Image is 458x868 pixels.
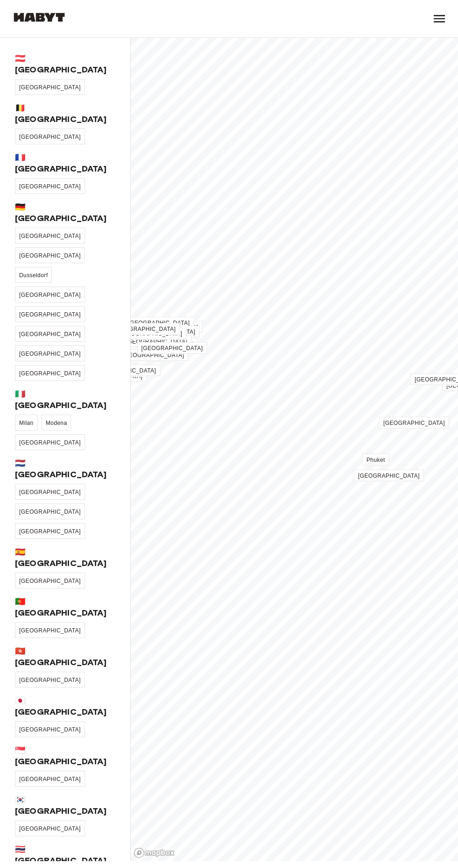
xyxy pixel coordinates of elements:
img: Habyt [11,13,67,22]
a: [GEOGRAPHIC_DATA] [15,129,85,144]
span: 🇳🇱 [GEOGRAPHIC_DATA] [15,458,115,480]
a: [GEOGRAPHIC_DATA] [137,342,207,354]
a: [GEOGRAPHIC_DATA] [15,306,85,322]
span: [GEOGRAPHIC_DATA] [19,776,81,782]
span: [GEOGRAPHIC_DATA] [19,370,81,377]
span: [GEOGRAPHIC_DATA] [19,233,81,239]
span: [GEOGRAPHIC_DATA] [19,351,81,357]
a: [GEOGRAPHIC_DATA] [15,228,85,244]
div: Map marker [124,318,194,328]
a: [GEOGRAPHIC_DATA] [15,523,85,539]
span: [GEOGRAPHIC_DATA] [19,726,81,733]
div: Map marker [110,324,180,334]
span: Milan [19,420,34,426]
a: Phuket [362,454,389,466]
span: [GEOGRAPHIC_DATA] [19,311,81,318]
span: [GEOGRAPHIC_DATA] [81,373,143,380]
span: 🇸🇬 [GEOGRAPHIC_DATA] [15,745,115,767]
span: 🇯🇵 [GEOGRAPHIC_DATA] [15,695,115,717]
span: 🇩🇪 [GEOGRAPHIC_DATA] [15,201,115,224]
span: Phuket [366,457,385,463]
a: [GEOGRAPHIC_DATA] [379,417,449,429]
span: 🇦🇹 [GEOGRAPHIC_DATA] [15,53,115,75]
a: [GEOGRAPHIC_DATA] [354,470,424,481]
a: [GEOGRAPHIC_DATA] [124,317,194,329]
a: [GEOGRAPHIC_DATA] [15,247,85,263]
span: [GEOGRAPHIC_DATA] [132,341,193,347]
div: Map marker [379,418,449,428]
div: Map marker [362,455,389,465]
span: [GEOGRAPHIC_DATA] [128,320,190,326]
a: [GEOGRAPHIC_DATA] [15,79,85,95]
a: [GEOGRAPHIC_DATA] [110,323,180,335]
span: [GEOGRAPHIC_DATA] [19,677,81,683]
span: [GEOGRAPHIC_DATA] [19,578,81,584]
span: 🇭🇰 [GEOGRAPHIC_DATA] [15,646,115,668]
a: [GEOGRAPHIC_DATA] [15,345,85,361]
span: [GEOGRAPHIC_DATA] [141,345,203,352]
a: [GEOGRAPHIC_DATA] [15,326,85,342]
span: 🇮🇹 [GEOGRAPHIC_DATA] [15,388,115,411]
span: Modena [46,420,67,426]
span: [GEOGRAPHIC_DATA] [19,627,81,634]
a: [GEOGRAPHIC_DATA] [15,434,85,450]
span: 🇧🇪 [GEOGRAPHIC_DATA] [15,102,115,125]
a: [GEOGRAPHIC_DATA] [15,573,85,588]
a: Milan [15,415,38,430]
span: [GEOGRAPHIC_DATA] [19,439,81,446]
span: [GEOGRAPHIC_DATA] [134,329,195,335]
span: [GEOGRAPHIC_DATA] [19,528,81,535]
span: [GEOGRAPHIC_DATA] [19,292,81,298]
a: [GEOGRAPHIC_DATA] [15,503,85,519]
a: [GEOGRAPHIC_DATA] [15,721,85,737]
span: 🇫🇷 [GEOGRAPHIC_DATA] [15,152,115,174]
span: [GEOGRAPHIC_DATA] [358,473,420,479]
a: Modena [42,415,72,430]
a: Mapbox logo [134,847,175,858]
span: [GEOGRAPHIC_DATA] [122,352,184,359]
span: [GEOGRAPHIC_DATA] [19,489,81,495]
div: Map marker [146,352,176,362]
a: [GEOGRAPHIC_DATA] [15,484,85,500]
div: Map marker [116,329,186,339]
span: [GEOGRAPHIC_DATA] [19,825,81,832]
div: Map marker [354,471,424,481]
a: [GEOGRAPHIC_DATA] [15,365,85,381]
a: [GEOGRAPHIC_DATA] [15,672,85,688]
span: [GEOGRAPHIC_DATA] [19,331,81,337]
span: [GEOGRAPHIC_DATA] [19,84,81,91]
a: [GEOGRAPHIC_DATA] [122,336,192,347]
span: [GEOGRAPHIC_DATA] [114,326,176,332]
span: [GEOGRAPHIC_DATA] [121,330,182,337]
span: [GEOGRAPHIC_DATA] [19,183,81,190]
span: [GEOGRAPHIC_DATA] [383,420,445,426]
span: [GEOGRAPHIC_DATA] [94,367,156,374]
span: 🇰🇷 [GEOGRAPHIC_DATA] [15,794,115,817]
div: Map marker [137,344,207,353]
span: [GEOGRAPHIC_DATA] [19,252,81,259]
a: [GEOGRAPHIC_DATA] [118,349,188,361]
a: [GEOGRAPHIC_DATA] [15,287,85,302]
div: Map marker [118,351,188,360]
span: 🇪🇸 [GEOGRAPHIC_DATA] [15,546,115,569]
span: [GEOGRAPHIC_DATA] [136,324,198,330]
a: [GEOGRAPHIC_DATA] [15,178,85,194]
span: 🇵🇹 [GEOGRAPHIC_DATA] [15,596,115,618]
span: Dusseldorf [19,272,48,279]
a: [GEOGRAPHIC_DATA] [15,771,85,787]
span: 🇹🇭 [GEOGRAPHIC_DATA] [15,844,115,866]
a: [GEOGRAPHIC_DATA] [15,820,85,836]
span: [GEOGRAPHIC_DATA] [19,509,81,515]
a: Dusseldorf [15,267,52,283]
span: [GEOGRAPHIC_DATA] [126,338,187,345]
span: [GEOGRAPHIC_DATA] [19,134,81,140]
a: [GEOGRAPHIC_DATA] [15,622,85,638]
